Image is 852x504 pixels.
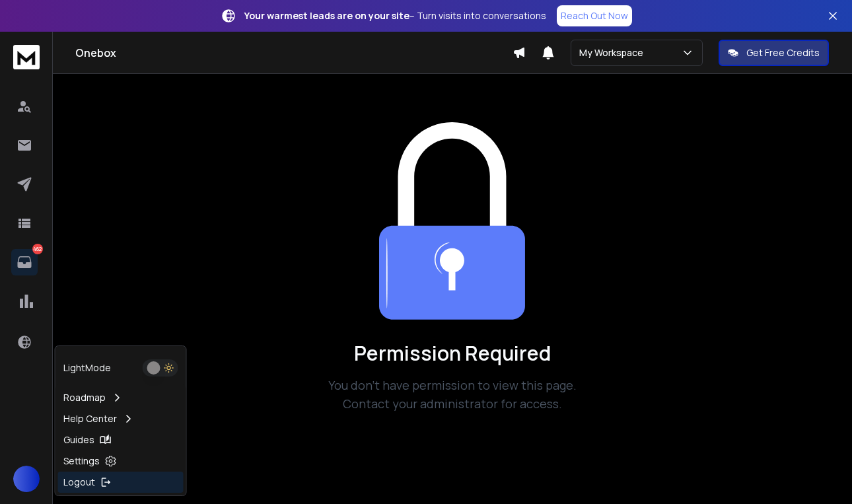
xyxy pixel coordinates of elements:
a: Roadmap [58,387,184,408]
p: Logout [63,476,95,489]
p: My Workspace [579,46,649,59]
p: Help Center [63,412,117,425]
p: – Turn visits into conversations [244,9,546,22]
p: Roadmap [63,391,106,404]
img: logo [13,45,40,69]
a: Settings [58,450,184,472]
img: Team collaboration [379,122,526,320]
a: Reach Out Now [557,5,632,26]
a: Guides [58,429,184,450]
button: Get Free Credits [719,40,829,66]
a: Help Center [58,408,184,429]
p: Reach Out Now [561,9,628,22]
p: 462 [32,244,43,254]
p: Get Free Credits [746,46,820,59]
p: Settings [63,454,100,468]
h1: Onebox [75,45,513,61]
strong: Your warmest leads are on your site [244,9,409,22]
p: Light Mode [63,361,111,375]
h1: Permission Required [304,342,600,365]
p: You don't have permission to view this page. Contact your administrator for access. [304,376,600,413]
p: Guides [63,433,94,447]
a: 462 [11,249,38,275]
